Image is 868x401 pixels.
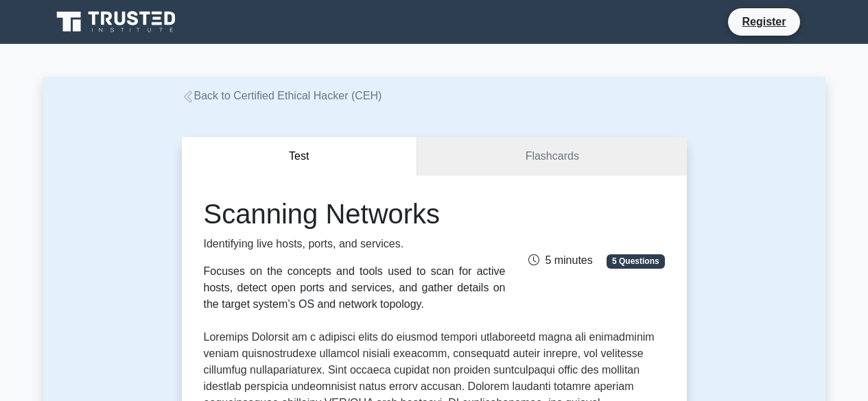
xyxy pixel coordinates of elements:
span: 5 minutes [528,254,592,266]
a: Flashcards [417,137,686,176]
span: 5 Questions [607,254,664,268]
h1: Scanning Networks [204,197,506,230]
p: Identifying live hosts, ports, and services. [204,236,506,252]
div: Focuses on the concepts and tools used to scan for active hosts, detect open ports and services, ... [204,263,506,313]
a: Register [734,13,794,30]
button: Test [182,137,418,176]
a: Back to Certified Ethical Hacker (CEH) [182,90,382,101]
